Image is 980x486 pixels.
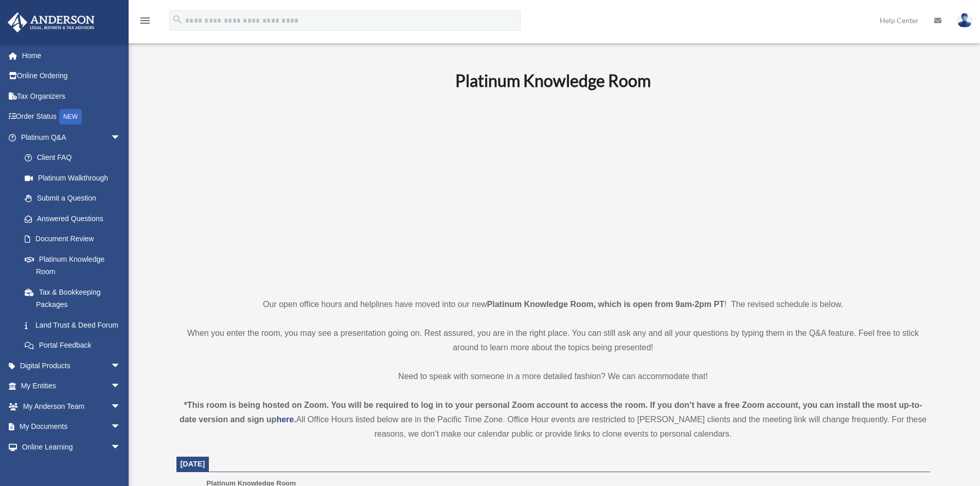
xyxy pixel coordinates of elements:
a: Platinum Q&Aarrow_drop_down [7,127,136,148]
span: arrow_drop_down [111,376,131,397]
a: Home [7,45,136,66]
a: My Entitiesarrow_drop_down [7,376,136,397]
a: here [276,415,294,424]
a: Online Learningarrow_drop_down [7,437,136,457]
a: My Documentsarrow_drop_down [7,417,136,437]
a: menu [139,18,151,27]
span: arrow_drop_down [111,355,131,376]
div: All Office Hours listed below are in the Pacific Time Zone. Office Hour events are restricted to ... [176,398,930,441]
a: My Anderson Teamarrow_drop_down [7,396,136,417]
div: NEW [59,109,82,124]
a: Online Ordering [7,66,136,86]
a: Land Trust & Deed Forum [14,315,136,335]
span: arrow_drop_down [111,437,131,458]
p: When you enter the room, you may see a presentation going on. Rest assured, you are in the right ... [176,326,930,355]
a: Platinum Walkthrough [14,168,136,188]
a: Tax & Bookkeeping Packages [14,282,136,315]
a: Document Review [14,229,136,249]
a: Portal Feedback [14,335,136,356]
strong: Platinum Knowledge Room, which is open from 9am-2pm PT [487,300,724,309]
a: Digital Productsarrow_drop_down [7,355,136,376]
i: search [172,14,183,25]
a: Tax Organizers [7,86,136,106]
strong: . [294,415,296,424]
a: Answered Questions [14,208,136,229]
span: [DATE] [181,460,205,468]
a: Client FAQ [14,148,136,168]
img: User Pic [957,13,972,28]
a: Submit a Question [14,188,136,209]
p: Need to speak with someone in a more detailed fashion? We can accommodate that! [176,369,930,384]
strong: *This room is being hosted on Zoom. You will be required to log in to your personal Zoom account ... [180,401,922,424]
b: Platinum Knowledge Room [455,70,651,91]
span: arrow_drop_down [111,127,131,148]
a: Platinum Knowledge Room [14,249,131,282]
p: Our open office hours and helplines have moved into our new ! The revised schedule is below. [176,297,930,312]
iframe: 231110_Toby_KnowledgeRoom [399,104,707,278]
i: menu [139,14,151,27]
img: Anderson Advisors Platinum Portal [5,12,98,32]
a: Order StatusNEW [7,106,136,128]
span: arrow_drop_down [111,396,131,417]
span: arrow_drop_down [111,417,131,438]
